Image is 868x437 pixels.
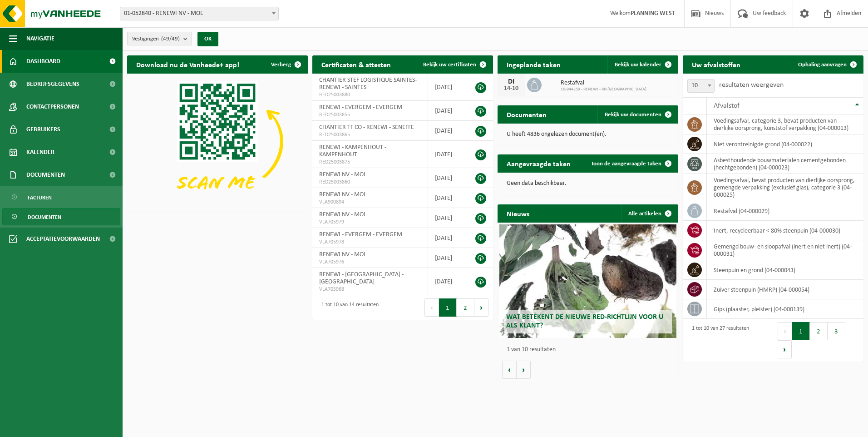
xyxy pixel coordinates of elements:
p: Geen data beschikbaar. [507,180,669,187]
span: RED25003880 [319,91,421,99]
span: CHANTIER TF CO - RENEWI - SENEFFE [319,124,414,131]
p: U heeft 4836 ongelezen document(en). [507,131,669,138]
span: RED25003875 [319,159,421,166]
td: voedingsafval, categorie 3, bevat producten van dierlijke oorsprong, kunststof verpakking (04-000... [707,114,863,134]
td: [DATE] [428,228,466,248]
img: Download de VHEPlus App [127,74,308,209]
span: 10 [687,79,715,93]
span: RENEWI NV - MOL [319,251,366,258]
span: 01-052840 - RENEWI NV - MOL [120,7,279,20]
h2: Aangevraagde taken [498,154,580,172]
h2: Nieuws [498,204,538,222]
p: 1 van 10 resultaten [507,347,674,353]
button: 1 [792,322,810,340]
count: (49/49) [161,36,180,42]
span: Wat betekent de nieuwe RED-richtlijn voor u als klant? [506,313,663,329]
span: Restafval [561,79,646,87]
div: DI [502,78,520,85]
label: resultaten weergeven [719,81,784,89]
a: Documenten [2,208,120,225]
div: 1 tot 10 van 27 resultaten [687,321,749,359]
span: RENEWI - EVERGEM - EVERGEM [319,231,402,238]
span: VLA900894 [319,199,421,206]
td: [DATE] [428,101,466,121]
span: Contactpersonen [26,95,79,118]
span: Vestigingen [132,32,180,46]
button: Vestigingen(49/49) [127,32,192,45]
td: [DATE] [428,141,466,168]
a: Toon de aangevraagde taken [584,154,677,173]
a: Ophaling aanvragen [791,55,863,74]
h2: Download nu de Vanheede+ app! [127,55,248,73]
span: VLA705976 [319,258,421,266]
td: [DATE] [428,74,466,101]
a: Facturen [2,189,120,206]
td: [DATE] [428,121,466,141]
button: Verberg [264,55,307,74]
td: [DATE] [428,188,466,208]
td: [DATE] [428,168,466,188]
span: VLA705978 [319,238,421,246]
span: Ophaling aanvragen [798,62,847,68]
div: 14-10 [502,85,520,92]
td: gemengd bouw- en sloopafval (inert en niet inert) (04-000031) [707,240,863,260]
span: Navigatie [26,27,54,50]
button: Next [474,298,488,317]
td: zuiver steenpuin (HMRP) (04-000054) [707,280,863,299]
span: Acceptatievoorwaarden [26,228,100,250]
span: Bekijk uw certificaten [423,62,476,68]
strong: PLANNING WEST [631,10,675,17]
span: CHANTIER STEF LOGISTIQUE SAINTES- RENEWI - SAINTES [319,77,417,91]
span: Dashboard [26,50,60,73]
span: RENEWI - [GEOGRAPHIC_DATA] - [GEOGRAPHIC_DATA] [319,271,404,285]
span: Facturen [28,189,52,206]
span: Bekijk uw documenten [605,112,661,118]
span: VLA705979 [319,218,421,226]
td: voedingsafval, bevat producten van dierlijke oorsprong, gemengde verpakking (exclusief glas), cat... [707,174,863,201]
span: Verberg [271,62,291,68]
span: Bekijk uw kalender [615,62,661,68]
span: RENEWI NV - MOL [319,211,366,218]
button: 3 [828,322,845,340]
h2: Ingeplande taken [498,55,570,73]
button: 2 [457,298,474,317]
td: restafval (04-000029) [707,201,863,221]
button: 1 [439,298,457,317]
button: Volgende [517,361,531,379]
span: RENEWI NV - MOL [319,191,366,198]
span: Documenten [26,164,65,186]
span: 10 [688,79,714,92]
a: Bekijk uw kalender [607,55,677,74]
span: 10-944259 - RENEWI - RN [GEOGRAPHIC_DATA] [561,87,646,92]
button: Previous [424,298,439,317]
h2: Documenten [498,105,556,123]
span: RENEWI NV - MOL [319,171,366,178]
button: Previous [778,322,792,340]
td: [DATE] [428,248,466,268]
button: OK [197,32,218,46]
td: steenpuin en grond (04-000043) [707,260,863,280]
a: Bekijk uw certificaten [416,55,492,74]
h2: Uw afvalstoffen [683,55,750,73]
span: Toon de aangevraagde taken [591,161,661,167]
td: [DATE] [428,268,466,295]
h2: Certificaten & attesten [312,55,400,73]
a: Bekijk uw documenten [597,105,677,124]
td: inert, recycleerbaar < 80% steenpuin (04-000030) [707,221,863,240]
a: Wat betekent de nieuwe RED-richtlijn voor u als klant? [499,224,676,338]
button: 2 [810,322,828,340]
td: [DATE] [428,208,466,228]
div: 1 tot 10 van 14 resultaten [317,298,379,318]
span: Documenten [28,209,61,226]
span: Bedrijfsgegevens [26,73,79,95]
span: 01-052840 - RENEWI NV - MOL [120,7,278,20]
span: RED25003865 [319,131,421,139]
span: Kalender [26,141,54,164]
span: RED25003855 [319,111,421,119]
span: RED25003860 [319,179,421,186]
span: Gebruikers [26,118,60,141]
button: Vorige [502,361,517,379]
span: RENEWI - EVERGEM - EVERGEM [319,104,402,111]
span: RENEWI - KAMPENHOUT - KAMPENHOUT [319,144,386,158]
span: VLA705968 [319,286,421,293]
